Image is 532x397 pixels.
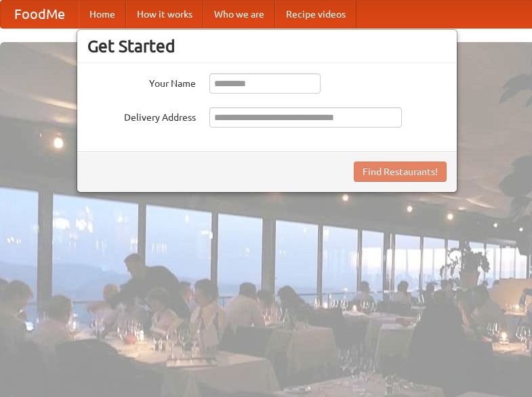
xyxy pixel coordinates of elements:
[1,1,79,28] a: FoodMe
[354,162,447,182] button: Find Restaurants!
[87,73,196,90] label: Your Name
[275,1,356,28] a: Recipe videos
[87,36,447,56] h3: Get Started
[203,1,275,28] a: Who we are
[87,107,196,124] label: Delivery Address
[126,1,203,28] a: How it works
[79,1,126,28] a: Home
